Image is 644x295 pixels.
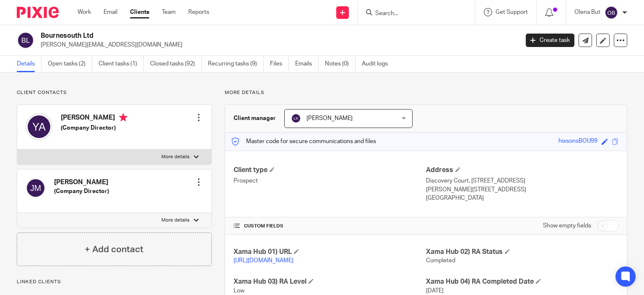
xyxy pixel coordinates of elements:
p: More details [225,89,627,96]
p: [PERSON_NAME][EMAIL_ADDRESS][DOMAIN_NAME] [41,41,513,49]
img: svg%3E [26,178,46,198]
span: [PERSON_NAME] [306,115,353,121]
h4: Address [426,166,618,175]
input: Search [374,10,450,18]
p: Prospect [234,177,426,185]
span: Completed [426,258,455,264]
p: Master code for secure communications and files [231,137,376,146]
div: hixsonsBOU99 [558,137,597,146]
a: Work [78,8,91,16]
img: svg%3E [26,113,52,140]
a: Files [270,56,289,72]
h4: [PERSON_NAME] [61,113,127,124]
h4: + Add contact [85,243,143,256]
p: Linked clients [17,279,212,285]
a: Email [104,8,117,16]
img: svg%3E [605,6,618,19]
h4: Xama Hub 04) RA Completed Date [426,277,618,286]
p: [PERSON_NAME][STREET_ADDRESS] [426,185,618,194]
label: Show empty fields [543,222,591,230]
span: Low [234,288,244,294]
a: Reports [188,8,209,16]
h2: Bournesouth Ltd [41,31,419,40]
a: [URL][DOMAIN_NAME] [234,258,293,264]
h4: Xama Hub 03) RA Level [234,277,426,286]
img: svg%3E [17,31,34,49]
a: Emails [295,56,319,72]
h3: Client manager [234,114,276,123]
p: Olena But [574,8,600,16]
a: Clients [130,8,149,16]
h5: (Company Director) [54,187,109,196]
img: Pixie [17,7,59,18]
h5: (Company Director) [61,124,127,132]
a: Audit logs [362,56,394,72]
i: Primary [119,113,127,122]
a: Notes (0) [325,56,356,72]
p: [GEOGRAPHIC_DATA] [426,194,618,202]
p: More details [161,154,190,160]
a: Client tasks (1) [99,56,144,72]
a: Details [17,56,42,72]
h4: Xama Hub 02) RA Status [426,248,618,256]
h4: Client type [234,166,426,175]
p: More details [161,217,190,224]
a: Team [162,8,176,16]
h4: CUSTOM FIELDS [234,223,426,230]
span: [DATE] [426,288,444,294]
span: Get Support [496,9,528,15]
p: Client contacts [17,89,212,96]
a: Open tasks (2) [48,56,92,72]
h4: [PERSON_NAME] [54,178,109,187]
a: Recurring tasks (9) [208,56,264,72]
img: svg%3E [291,113,301,123]
p: Discovery Court, [STREET_ADDRESS] [426,177,618,185]
a: Create task [526,34,574,47]
h4: Xama Hub 01) URL [234,248,426,256]
a: Closed tasks (92) [150,56,202,72]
